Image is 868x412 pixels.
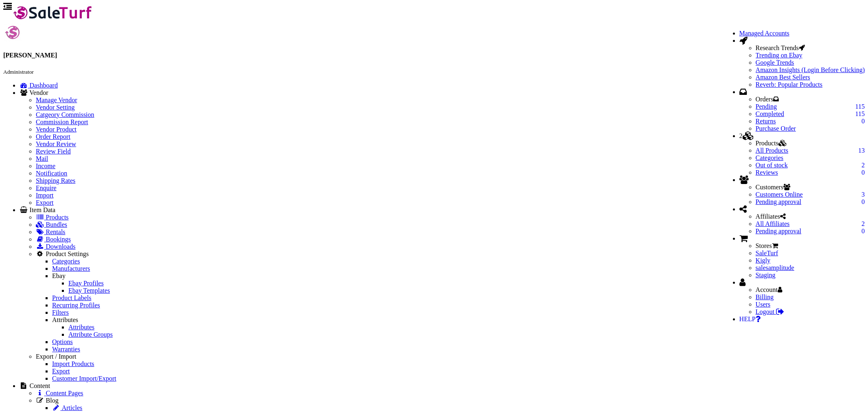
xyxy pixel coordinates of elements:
[62,404,83,411] span: Articles
[756,66,865,74] a: Amazon Insights (Login Before Clicking)
[30,82,58,89] span: Dashboard
[52,360,94,367] a: Import Products
[36,96,77,103] a: Manage Vendor
[52,346,80,353] a: Warranties
[36,221,67,228] a: Bundles
[756,308,774,315] span: Logout
[36,111,94,118] a: Catgeory Commission
[756,257,770,264] a: Kigly
[36,199,54,206] a: Export
[855,110,865,118] span: 115
[756,220,790,227] a: 2All Affiliates
[756,140,865,147] li: Products
[756,96,865,103] li: Orders
[756,154,783,161] a: Categories
[52,338,73,345] a: Options
[739,316,756,323] span: HELP
[68,280,104,287] a: Ebay Profiles
[30,382,50,389] span: Content
[52,368,70,375] a: Export
[861,220,865,228] span: 2
[739,30,789,37] a: Managed Accounts
[756,169,778,176] a: 0Reviews
[36,155,48,162] a: Mail
[52,404,82,411] a: Articles
[756,184,865,191] li: Customers
[36,243,75,250] a: Downloads
[36,184,57,191] a: Enquire
[756,213,865,220] li: Affiliates
[20,82,58,89] a: Dashboard
[756,44,865,52] li: Research Trends
[756,301,770,308] a: Users
[36,170,67,177] a: Notification
[3,23,22,42] img: joshlucio05
[36,228,66,235] a: Rentals
[52,316,78,323] a: Attributes
[756,191,803,198] a: 3Customers Online
[756,272,776,278] a: Staging
[756,228,801,234] a: 0Pending approval
[756,147,788,154] a: 13All Products
[861,198,865,206] span: 0
[861,191,865,198] span: 3
[52,294,91,301] a: Product Labels
[52,265,90,272] a: Manufacturers
[36,133,70,140] a: Order Report
[46,214,69,221] span: Products
[52,309,69,316] a: Filters
[756,118,776,125] a: 0Returns
[46,390,83,397] span: Content Pages
[756,162,788,169] a: 2Out of stock
[36,236,71,243] a: Bookings
[756,81,865,88] a: Reverb: Popular Products
[46,243,76,250] span: Downloads
[756,294,774,300] a: Billing
[52,258,80,265] a: Categories
[756,59,865,66] a: Google Trends
[68,324,94,331] a: Attributes
[36,148,71,155] a: Review Field
[46,250,89,257] span: Product Settings
[36,214,69,221] a: Products
[36,126,77,133] a: Vendor Product
[46,236,71,243] span: Bookings
[756,110,784,117] a: 115Completed
[756,125,796,132] a: Purchase Order
[36,353,77,360] a: Export / Import
[756,286,865,294] li: Account
[861,228,865,235] span: 0
[756,250,778,256] a: SaleTurf
[756,264,794,271] a: salesamplitude
[739,132,743,140] span: 2
[36,390,83,397] a: Content Pages
[68,287,110,294] a: Ebay Templates
[46,221,67,228] span: Bundles
[756,198,801,205] a: 0Pending approval
[756,74,865,81] a: Amazon Best Sellers
[756,308,784,315] a: Logout
[756,52,865,59] a: Trending on Ebay
[29,89,48,96] span: Vendor
[858,147,865,154] span: 13
[855,103,865,110] span: 115
[52,272,66,279] a: Ebay
[756,103,865,110] a: 115Pending
[861,118,865,125] span: 0
[12,3,94,22] img: SaleTurf
[756,242,865,250] li: Stores
[46,228,66,235] span: Rentals
[3,52,865,59] h4: [PERSON_NAME]
[46,397,59,404] span: Blog
[68,331,113,338] a: Attribute Groups
[36,118,88,125] a: Commission Report
[861,162,865,169] span: 2
[36,104,75,111] a: Vendor Setting
[756,316,761,322] a: HELP
[36,162,55,169] a: Income
[36,192,54,199] a: Import
[30,206,56,213] span: Item Data
[861,169,865,176] span: 0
